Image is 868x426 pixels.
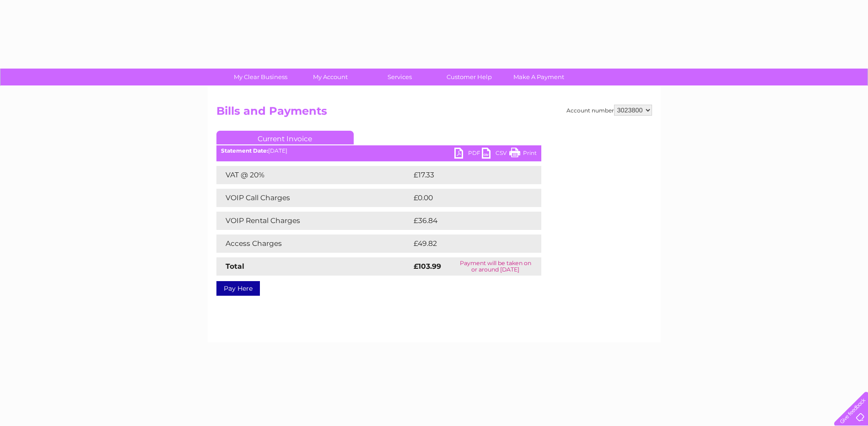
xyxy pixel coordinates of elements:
div: Account number [566,105,652,116]
b: Statement Date: [221,147,268,154]
td: £0.00 [411,189,520,207]
td: £49.82 [411,234,523,253]
a: Customer Help [431,69,507,85]
a: Services [362,69,437,85]
td: Access Charges [216,234,411,253]
a: CSV [482,148,509,161]
a: Print [509,148,537,161]
div: [DATE] [216,148,541,154]
h2: Bills and Payments [216,105,652,122]
a: My Account [292,69,368,85]
td: VAT @ 20% [216,166,411,184]
strong: £103.99 [414,262,441,271]
td: VOIP Rental Charges [216,212,411,230]
a: Current Invoice [216,131,354,144]
a: Make A Payment [501,69,577,85]
td: Payment will be taken on or around [DATE] [450,257,541,276]
td: £17.33 [411,166,521,184]
td: £36.84 [411,212,523,230]
a: PDF [454,148,482,161]
a: Pay Here [216,281,260,296]
strong: Total [226,262,244,271]
a: My Clear Business [223,69,298,85]
td: VOIP Call Charges [216,189,411,207]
